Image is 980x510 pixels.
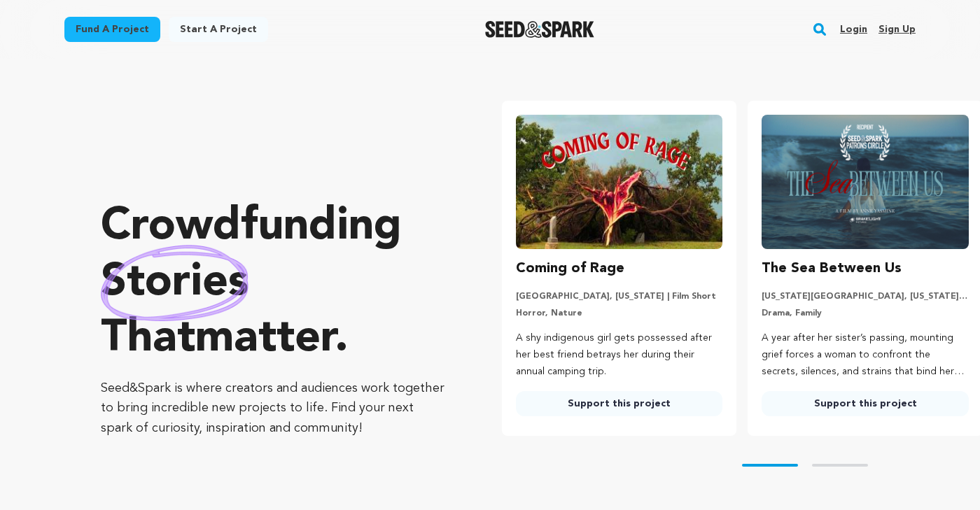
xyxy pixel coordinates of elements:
[101,245,248,321] img: hand sketched image
[762,257,902,280] h3: The Sea Between Us
[762,330,969,380] p: A year after her sister’s passing, mounting grief forces a woman to confront the secrets, silence...
[169,17,268,42] a: Start a project
[516,330,723,380] p: A shy indigenous girl gets possessed after her best friend betrays her during their annual campin...
[516,308,723,319] p: Horror, Nature
[195,317,335,362] span: matter
[101,199,446,367] p: Crowdfunding that .
[485,21,595,38] a: Seed&Spark Homepage
[840,18,867,41] a: Login
[762,291,969,302] p: [US_STATE][GEOGRAPHIC_DATA], [US_STATE] | Film Short
[762,115,969,249] img: The Sea Between Us image
[516,291,723,302] p: [GEOGRAPHIC_DATA], [US_STATE] | Film Short
[762,308,969,319] p: Drama, Family
[516,257,624,280] h3: Coming of Rage
[516,391,723,416] a: Support this project
[485,21,595,38] img: Seed&Spark Logo Dark Mode
[101,378,446,439] p: Seed&Spark is where creators and audiences work together to bring incredible new projects to life...
[878,18,916,41] a: Sign up
[64,17,160,42] a: Fund a project
[516,115,723,249] img: Coming of Rage image
[762,391,969,416] a: Support this project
